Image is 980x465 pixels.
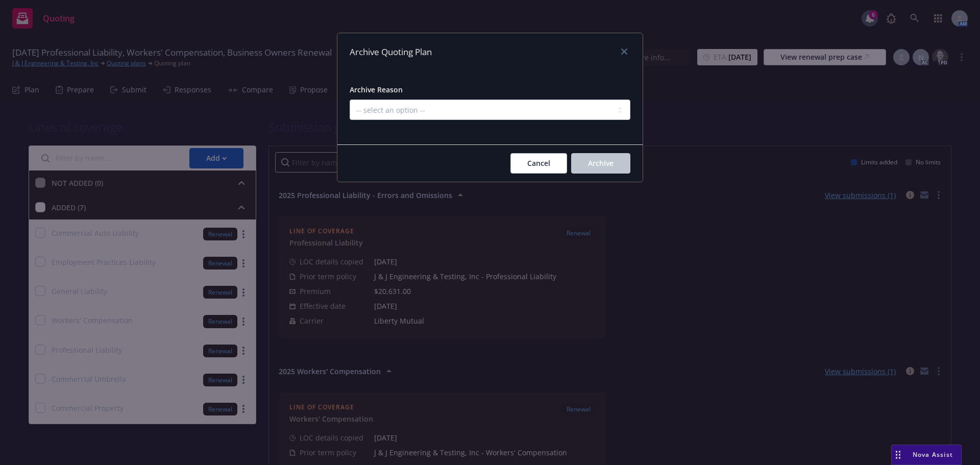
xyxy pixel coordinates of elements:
button: Cancel [510,153,567,174]
span: Nova Assist [913,450,953,459]
h1: Archive Quoting Plan [350,45,432,59]
span: Archive [588,158,614,168]
span: Archive Reason [350,85,403,94]
button: Nova Assist [891,445,962,465]
a: close [618,45,630,58]
span: Cancel [527,158,550,168]
button: Archive [571,153,630,174]
div: Drag to move [892,445,904,464]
